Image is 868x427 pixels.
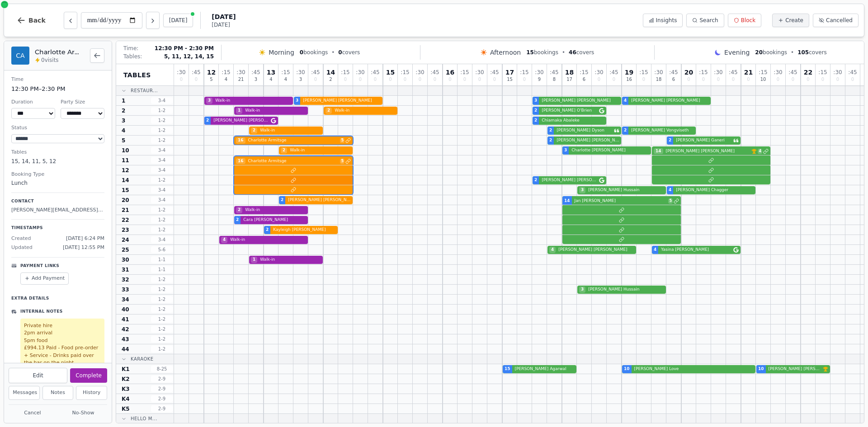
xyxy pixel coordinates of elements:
span: 0 [732,77,735,82]
span: 34 [122,296,129,303]
span: 14 [326,69,335,75]
span: 20 [122,197,129,204]
span: 1 - 2 [151,206,173,213]
span: : 30 [833,70,842,75]
span: 3 - 4 [151,147,173,154]
button: Next day [146,12,160,29]
span: : 45 [550,70,558,75]
span: [PERSON_NAME] Chagger [674,187,754,193]
span: 0 [702,77,705,82]
span: 11 [122,157,129,164]
span: : 15 [341,70,349,75]
span: Walk-in [213,98,291,104]
span: 2 [122,107,125,114]
svg: Google booking [733,247,739,253]
span: Chiamaka Abaleke [540,117,604,124]
span: 0 [493,77,496,82]
span: Updated [11,244,33,252]
span: 0 [419,77,421,82]
span: 30 [122,256,129,263]
span: 0 [338,49,342,56]
dt: Time [11,76,104,84]
span: 0 [463,77,466,82]
span: Walk-in [243,207,306,213]
span: 1 - 2 [151,336,173,343]
span: [PERSON_NAME] [PERSON_NAME] [629,98,709,104]
span: 21 [122,206,129,214]
span: 0 [613,77,615,82]
span: 9 [538,77,541,82]
button: Create [772,14,809,27]
span: 4 [549,247,556,253]
span: 15 [507,77,513,82]
span: Restaur... [131,87,158,94]
span: 2 [534,117,537,124]
span: : 30 [535,70,543,75]
span: 2 [329,77,332,82]
span: 0 [792,77,794,82]
span: 0 [821,77,824,82]
span: 6 [583,77,585,82]
span: 12 [207,69,216,75]
span: covers [797,49,827,56]
span: : 30 [415,70,424,75]
span: Charlotte [PERSON_NAME] [570,147,649,154]
span: 1 [251,257,257,263]
span: 0 [478,77,481,82]
span: 0 [389,77,392,82]
svg: Google booking [599,108,604,113]
span: [DATE] [212,21,236,28]
span: Insights [656,17,677,24]
span: 1 - 2 [151,346,173,352]
span: Walk-in [258,127,321,134]
span: : 45 [729,70,737,75]
span: Charlotte Armitsge [246,158,340,164]
span: 2 [281,147,287,154]
span: : 15 [759,70,767,75]
span: 1 - 2 [151,226,173,233]
span: 0 [448,77,451,82]
span: 20 [684,69,693,75]
span: : 15 [699,70,708,75]
span: 2 [266,227,269,233]
p: Payment Links [20,263,59,269]
span: [PERSON_NAME] [PERSON_NAME] [301,98,381,104]
span: Block [741,17,755,24]
p: Contact [11,198,104,205]
span: 10 [624,366,630,372]
span: : 30 [714,70,722,75]
dt: Duration [11,99,55,106]
span: 1 - 2 [151,276,173,283]
span: [PERSON_NAME] [PERSON_NAME] [212,117,270,124]
span: 0 [807,77,809,82]
span: 2 [534,177,537,183]
span: 5 [340,159,344,164]
button: Search [686,14,724,27]
span: 14 [564,198,570,204]
span: 16 [446,69,454,75]
span: 15 [526,49,534,56]
span: Afternoon [490,48,521,57]
span: Walk-in [333,108,396,114]
span: Walk-in [288,147,351,154]
span: 0 [404,77,406,82]
span: 0 [300,49,303,56]
span: 2 [534,108,537,114]
span: 0 [195,77,198,82]
span: Evening [724,48,750,57]
span: bookings [755,49,787,56]
span: 44 [122,346,129,353]
span: : 15 [639,70,648,75]
span: 0 [180,77,183,82]
span: 43 [122,336,129,343]
span: 2 [281,197,283,203]
span: 1 - 2 [151,306,173,313]
button: Messages [9,386,40,400]
span: 4 [624,98,627,104]
span: : 45 [430,70,439,75]
span: Walk-in [228,237,306,243]
span: • [331,49,335,56]
button: Cancel [9,408,57,419]
span: 19 [625,69,633,75]
span: • [562,49,565,56]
